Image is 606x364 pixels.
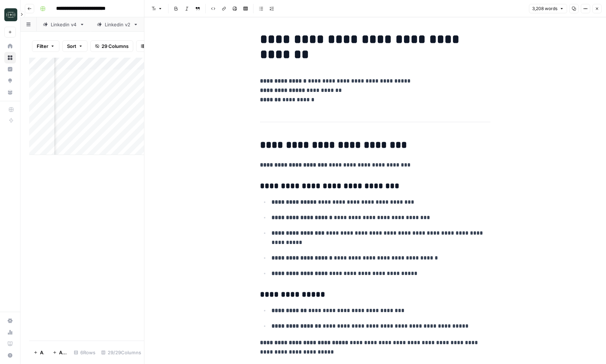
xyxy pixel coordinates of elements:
button: 29 Columns [90,40,133,52]
a: Settings [4,315,16,327]
a: Linkedin v4 [37,17,91,32]
button: Add 10 Rows [48,347,71,358]
a: Opportunities [4,75,16,86]
span: 3,208 words [532,5,557,12]
div: 6 Rows [71,347,98,358]
a: Home [4,40,16,52]
button: Add Row [29,347,48,358]
a: Learning Hub [4,338,16,350]
img: Catalyst Logo [4,8,17,21]
span: Sort [67,43,76,50]
button: Help + Support [4,350,16,361]
div: Linkedin v4 [51,21,77,28]
a: Insights [4,63,16,75]
span: 29 Columns [102,43,129,50]
a: Your Data [4,86,16,98]
span: Add Row [40,349,44,356]
button: Filter [32,40,59,52]
div: 29/29 Columns [98,347,144,358]
a: Linkedin v2 [91,17,144,32]
a: Browse [4,52,16,63]
button: Workspace: Catalyst [4,6,16,24]
button: Sort [62,40,87,52]
button: 3,208 words [529,4,567,13]
span: Filter [37,43,48,50]
span: Add 10 Rows [59,349,67,356]
a: Usage [4,327,16,338]
div: Linkedin v2 [105,21,130,28]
